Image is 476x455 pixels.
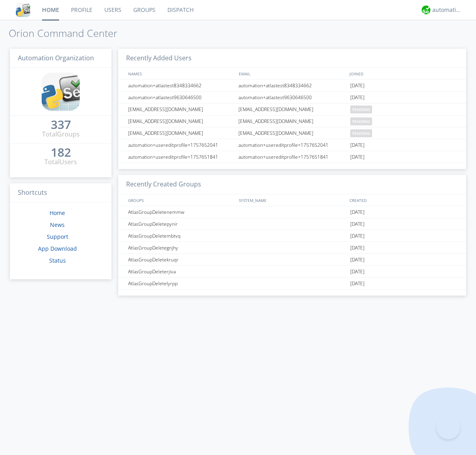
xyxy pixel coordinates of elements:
a: AtlasGroupDeletelyrpp[DATE] [118,278,466,290]
a: App Download [38,245,77,252]
img: d2d01cd9b4174d08988066c6d424eccd [422,6,430,14]
span: [DATE] [350,266,365,278]
div: automation+atlastest9630646500 [236,92,348,103]
div: [EMAIL_ADDRESS][DOMAIN_NAME] [126,127,236,139]
a: 337 [51,121,71,130]
a: [EMAIL_ADDRESS][DOMAIN_NAME][EMAIL_ADDRESS][DOMAIN_NAME]pending [118,115,466,127]
div: automation+atlastest8348334662 [126,80,236,91]
a: Status [49,257,66,264]
div: automation+usereditprofile+1757652041 [126,139,236,151]
span: [DATE] [350,218,365,230]
div: automation+atlastest8348334662 [236,80,348,91]
a: AtlasGroupDeletembtvq[DATE] [118,230,466,242]
div: automation+atlas [432,6,462,14]
div: automation+usereditprofile+1757651841 [236,151,348,163]
span: pending [350,106,372,113]
span: [DATE] [350,278,365,290]
a: Home [50,209,65,217]
span: [DATE] [350,206,365,218]
div: [EMAIL_ADDRESS][DOMAIN_NAME] [126,115,236,127]
span: [DATE] [350,92,365,104]
a: 182 [51,148,71,157]
div: Total Users [44,157,77,167]
a: AtlasGroupDeletepynir[DATE] [118,218,466,230]
span: [DATE] [350,151,365,163]
div: AtlasGroupDeletenemmw [126,206,236,218]
div: EMAIL [237,68,347,79]
div: JOINED [347,68,459,79]
span: [DATE] [350,230,365,242]
div: 182 [51,148,71,156]
a: automation+usereditprofile+1757652041automation+usereditprofile+1757652041[DATE] [118,139,466,151]
h3: Shortcuts [10,183,111,203]
a: [EMAIL_ADDRESS][DOMAIN_NAME][EMAIL_ADDRESS][DOMAIN_NAME]pending [118,104,466,115]
div: automation+usereditprofile+1757651841 [126,151,236,163]
div: AtlasGroupDeletegnjhy [126,242,236,253]
img: cddb5a64eb264b2086981ab96f4c1ba7 [42,73,80,111]
div: GROUPS [126,194,235,206]
span: [DATE] [350,80,365,92]
h3: Recently Added Users [118,49,466,68]
div: [EMAIL_ADDRESS][DOMAIN_NAME] [236,115,348,127]
span: [DATE] [350,254,365,266]
a: News [50,221,65,228]
span: pending [350,117,372,125]
div: AtlasGroupDeletembtvq [126,230,236,242]
a: automation+usereditprofile+1757651841automation+usereditprofile+1757651841[DATE] [118,151,466,163]
div: NAMES [126,68,235,79]
a: Support [47,233,68,240]
a: [EMAIL_ADDRESS][DOMAIN_NAME][EMAIL_ADDRESS][DOMAIN_NAME]pending [118,127,466,139]
div: AtlasGroupDeletepynir [126,218,236,230]
div: [EMAIL_ADDRESS][DOMAIN_NAME] [126,104,236,115]
div: [EMAIL_ADDRESS][DOMAIN_NAME] [236,127,348,139]
a: automation+atlastest9630646500automation+atlastest9630646500[DATE] [118,92,466,104]
iframe: Toggle Customer Support [436,415,460,439]
div: [EMAIL_ADDRESS][DOMAIN_NAME] [236,104,348,115]
span: [DATE] [350,139,365,151]
img: cddb5a64eb264b2086981ab96f4c1ba7 [16,3,30,17]
h3: Recently Created Groups [118,175,466,194]
a: AtlasGroupDeletenemmw[DATE] [118,206,466,218]
div: AtlasGroupDeletelyrpp [126,278,236,289]
div: automation+usereditprofile+1757652041 [236,139,348,151]
div: 337 [51,121,71,129]
span: [DATE] [350,242,365,254]
div: SYSTEM_NAME [237,194,347,206]
div: automation+atlastest9630646500 [126,92,236,103]
a: AtlasGroupDeletegnjhy[DATE] [118,242,466,254]
div: Total Groups [42,130,80,139]
div: CREATED [347,194,459,206]
a: automation+atlastest8348334662automation+atlastest8348334662[DATE] [118,80,466,92]
div: AtlasGroupDeleterjiva [126,266,236,277]
a: AtlasGroupDeleterjiva[DATE] [118,266,466,278]
div: AtlasGroupDeletekruqr [126,254,236,265]
span: pending [350,129,372,137]
a: AtlasGroupDeletekruqr[DATE] [118,254,466,266]
span: Automation Organization [18,54,94,62]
